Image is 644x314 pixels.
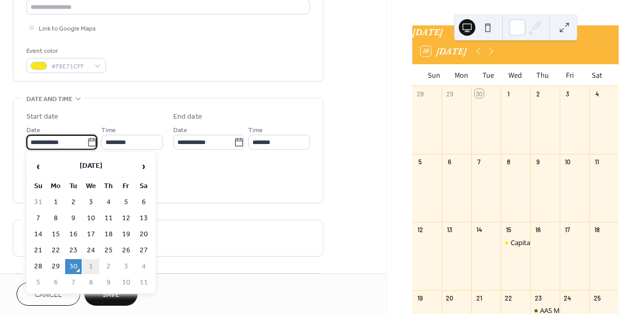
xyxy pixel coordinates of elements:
div: Capital Coalition on Aging Meeting [511,238,616,247]
span: Time [101,125,116,136]
div: 9 [534,158,543,166]
td: 9 [65,211,82,226]
td: 12 [118,211,134,226]
div: Mon [447,64,474,85]
span: ‹ [31,156,46,177]
div: Sun [421,64,447,85]
td: 17 [83,227,99,242]
td: 4 [136,259,152,274]
div: Thu [529,64,556,85]
div: 24 [563,293,572,302]
span: Save [102,290,119,301]
div: 1 [504,89,513,98]
td: 15 [48,227,64,242]
td: 20 [136,227,152,242]
span: › [136,156,152,177]
div: 18 [593,225,602,234]
div: 16 [534,225,543,234]
div: 13 [445,225,454,234]
th: Fr [118,179,134,194]
div: Tue [475,64,502,85]
td: 9 [100,275,117,290]
td: 13 [136,211,152,226]
td: 1 [48,195,64,210]
div: 28 [416,89,425,98]
th: We [83,179,99,194]
button: 30[DATE] [417,44,470,59]
div: 22 [504,293,513,302]
td: 11 [100,211,117,226]
td: 23 [65,243,82,258]
th: [DATE] [48,155,134,178]
th: Su [30,179,47,194]
div: 20 [445,293,454,302]
div: 4 [593,89,602,98]
div: 8 [504,158,513,166]
td: 4 [100,195,117,210]
div: 3 [563,89,572,98]
div: 10 [563,158,572,166]
td: 3 [118,259,134,274]
div: 23 [534,293,543,302]
div: 2 [534,89,543,98]
span: #F8E71CFF [51,61,89,72]
span: Cancel [35,290,62,301]
div: Fri [556,64,583,85]
th: Sa [136,179,152,194]
span: Link to Google Maps [39,23,96,34]
td: 7 [30,211,47,226]
div: Wed [502,64,529,85]
td: 10 [83,211,99,226]
th: Th [100,179,117,194]
td: 14 [30,227,47,242]
div: Sat [583,64,610,85]
td: 1 [83,259,99,274]
span: Time [248,125,263,136]
td: 2 [100,259,117,274]
div: Capital Coalition on Aging Meeting [501,238,530,247]
td: 5 [30,275,47,290]
div: 14 [475,225,484,234]
td: 22 [48,243,64,258]
div: 25 [593,293,602,302]
td: 24 [83,243,99,258]
span: Date and time [26,94,72,105]
button: Save [84,282,138,306]
div: 6 [445,158,454,166]
td: 29 [48,259,64,274]
td: 2 [65,195,82,210]
div: [DATE] [412,25,619,39]
div: 7 [475,158,484,166]
div: 11 [593,158,602,166]
td: 27 [136,243,152,258]
td: 6 [48,275,64,290]
td: 19 [118,227,134,242]
div: 21 [475,293,484,302]
td: 30 [65,259,82,274]
div: 17 [563,225,572,234]
th: Tu [65,179,82,194]
div: End date [173,111,202,122]
div: 5 [416,158,425,166]
span: Date [173,125,187,136]
td: 25 [100,243,117,258]
td: 18 [100,227,117,242]
td: 3 [83,195,99,210]
td: 28 [30,259,47,274]
div: Start date [26,111,58,122]
div: Event color [26,46,104,56]
td: 7 [65,275,82,290]
td: 8 [83,275,99,290]
button: Cancel [17,282,80,306]
td: 5 [118,195,134,210]
div: 29 [445,89,454,98]
td: 6 [136,195,152,210]
td: 11 [136,275,152,290]
div: 19 [416,293,425,302]
th: Mo [48,179,64,194]
td: 10 [118,275,134,290]
td: 8 [48,211,64,226]
td: 21 [30,243,47,258]
div: 12 [416,225,425,234]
